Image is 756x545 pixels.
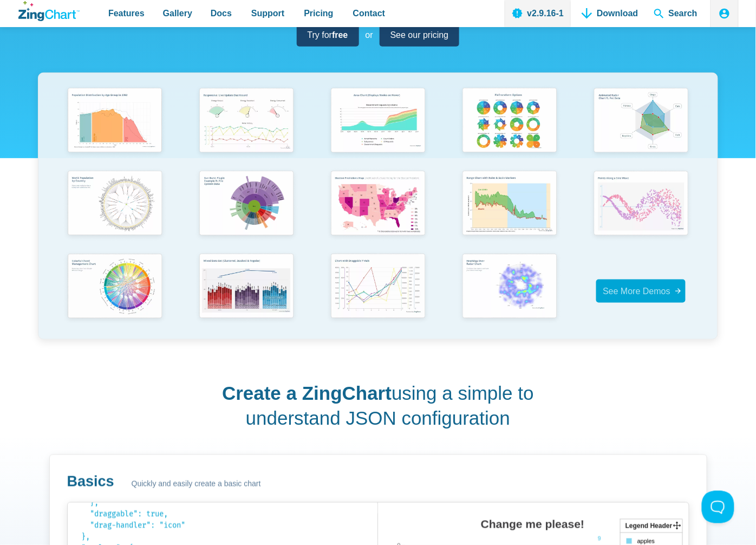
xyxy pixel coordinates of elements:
[589,167,694,242] img: Points Along a Sine Wave
[444,84,575,167] a: Pie Transform Options
[380,23,460,47] a: See our pricing
[457,84,562,159] img: Pie Transform Options
[325,167,431,242] img: Election Predictions Map
[325,84,431,159] img: Area Chart (Displays Nodes on Hover)
[575,167,707,250] a: Points Along a Sine Wave
[49,167,181,250] a: World Population by Country
[308,28,348,42] span: Try for
[325,250,431,325] img: Chart with Draggable Y-Axis
[390,28,449,42] span: See our pricing
[222,382,392,404] strong: Create a ZingChart
[304,6,333,21] span: Pricing
[194,167,299,242] img: Sun Burst Plugin Example ft. File System Data
[353,6,386,21] span: Contact
[163,6,192,21] span: Gallery
[444,250,575,333] a: Heatmap Over Radar Chart
[49,84,181,167] a: Population Distribution by Age Group in 2052
[575,84,707,167] a: Animated Radar Chart ft. Pet Data
[444,167,575,250] a: Range Chart with Rultes & Scale Markers
[589,84,694,159] img: Animated Radar Chart ft. Pet Data
[625,522,673,530] tspan: Legend Header
[220,381,537,430] h2: using a simple to understand JSON configuration
[603,287,670,296] span: See More Demos
[62,167,167,242] img: World Population by Country
[211,6,232,21] span: Docs
[251,6,284,21] span: Support
[194,84,299,159] img: Responsive Live Update Dashboard
[366,28,373,42] span: or
[596,280,686,303] a: See More Demos
[312,84,444,167] a: Area Chart (Displays Nodes on Hover)
[18,1,80,21] a: ZingChart Logo. Click to return to the homepage
[702,491,734,523] iframe: Toggle Customer Support
[181,167,312,250] a: Sun Burst Plugin Example ft. File System Data
[332,30,348,40] strong: free
[297,23,359,47] a: Try forfree
[457,167,562,242] img: Range Chart with Rultes & Scale Markers
[62,84,167,159] img: Population Distribution by Age Group in 2052
[312,167,444,250] a: Election Predictions Map
[457,250,562,325] img: Heatmap Over Radar Chart
[108,6,145,21] span: Features
[181,250,312,333] a: Mixed Data Set (Clustered, Stacked, and Regular)
[67,472,114,491] h3: Basics
[132,478,261,491] span: Quickly and easily create a basic chart
[194,250,299,325] img: Mixed Data Set (Clustered, Stacked, and Regular)
[49,250,181,333] a: Colorful Chord Management Chart
[62,250,167,325] img: Colorful Chord Management Chart
[181,84,312,167] a: Responsive Live Update Dashboard
[312,250,444,333] a: Chart with Draggable Y-Axis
